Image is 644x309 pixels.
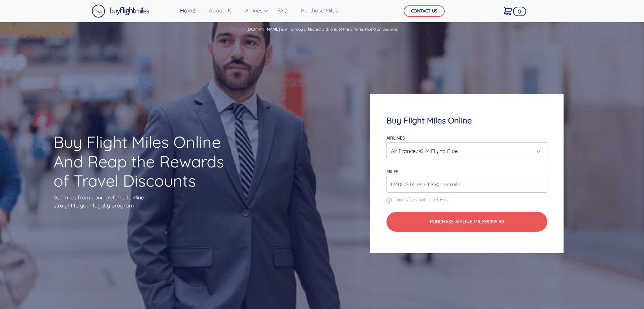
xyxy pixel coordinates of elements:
[386,212,547,232] button: Purchase Airline Miles$955.50
[206,4,234,17] a: About Us
[404,5,445,17] button: CONTACT US
[504,7,512,15] img: Cart
[501,4,515,18] a: 0
[487,219,504,225] span: $955.50
[386,135,405,141] label: Airlines
[54,193,236,209] p: Get miles from your preferred airline straight to your loyalty program
[177,4,198,17] a: Home
[54,132,236,191] h1: Buy Flight Miles Online And Reap the Rewards of Travel Discounts
[391,145,539,157] div: Air France/KLM Flying Blue
[92,3,149,20] a: Buy Flight Miles Logo
[386,169,398,174] label: miles
[386,116,547,125] h4: Buy Flight Miles Online
[513,7,526,16] span: 0
[433,196,448,203] span: 24 Hrs
[275,4,290,17] a: FAQ
[92,4,149,18] img: Buy Flight Miles Logo
[407,180,461,188] span: Miles - 1.95¢ per mile
[386,142,547,159] button: Air France/KLM Flying Blue
[386,195,547,203] p: transfers within
[298,4,341,17] a: Purchase Miles
[242,4,267,17] a: Airlines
